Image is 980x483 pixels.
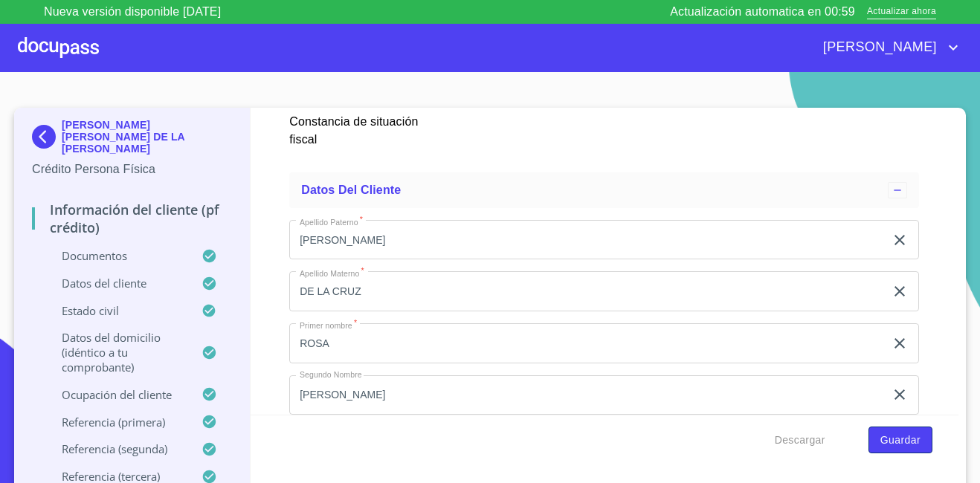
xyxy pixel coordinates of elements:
p: Crédito Persona Física [32,161,232,178]
p: Documentos [32,248,202,263]
button: Descargar [769,427,831,454]
div: [PERSON_NAME] [PERSON_NAME] DE LA [PERSON_NAME] [32,119,232,161]
p: Estado Civil [32,303,202,318]
p: Nueva versión disponible [DATE] [44,3,221,21]
button: account of current user [812,36,962,59]
span: Datos del cliente [301,184,401,196]
p: Información del cliente (PF crédito) [32,201,232,236]
p: Datos del cliente [32,276,202,291]
span: Actualizar ahora [867,4,936,20]
p: Referencia (primera) [32,415,202,429]
p: [PERSON_NAME] [PERSON_NAME] DE LA [PERSON_NAME] [62,119,232,155]
span: Descargar [775,431,825,450]
p: Constancia de situación fiscal [289,107,433,149]
img: Docupass spot blue [32,125,62,149]
span: Guardar [880,431,921,450]
p: Ocupación del Cliente [32,387,202,402]
button: clear input [891,334,909,352]
button: clear input [891,231,909,249]
div: Datos del cliente [289,172,919,208]
span: [PERSON_NAME] [812,36,944,59]
button: Guardar [868,427,932,454]
p: Actualización automatica en 00:59 [670,3,855,21]
p: Referencia (segunda) [32,441,202,456]
p: Datos del domicilio (idéntico a tu comprobante) [32,330,202,375]
button: clear input [891,282,909,300]
button: clear input [891,386,909,403]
